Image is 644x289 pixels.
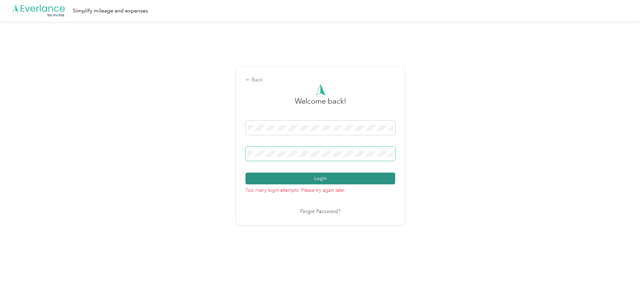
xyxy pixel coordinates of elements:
[73,7,148,15] div: Simplify mileage and expenses
[300,208,341,216] a: Forgot Password?
[245,76,395,84] div: Back
[245,184,395,194] p: Too many login attempts. Please try again later.
[245,173,395,184] button: Login
[295,96,346,114] h3: greeting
